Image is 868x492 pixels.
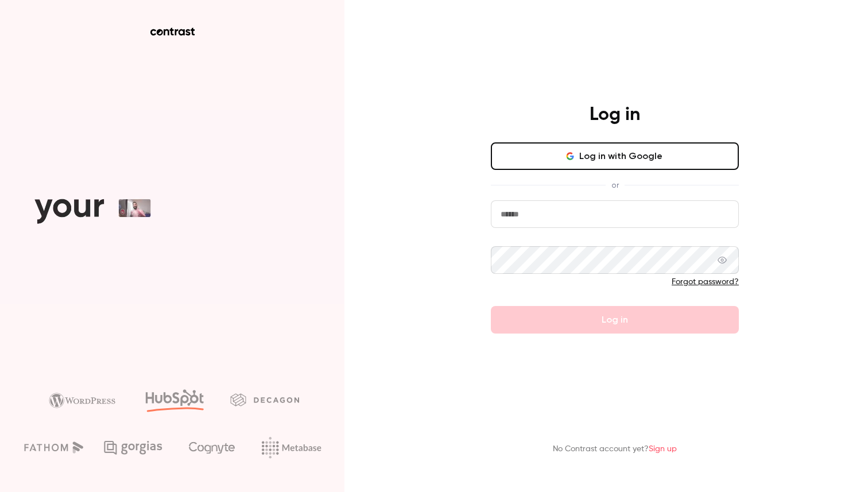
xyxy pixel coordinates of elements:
span: or [606,179,625,191]
p: No Contrast account yet? [553,443,677,455]
a: Sign up [649,445,677,453]
h4: Log in [590,103,640,126]
button: Log in with Google [491,142,739,170]
img: decagon [230,393,299,406]
a: Forgot password? [672,278,739,286]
